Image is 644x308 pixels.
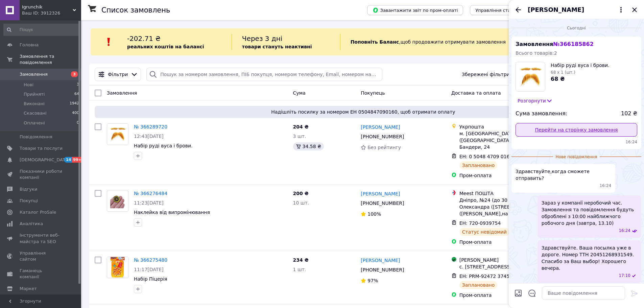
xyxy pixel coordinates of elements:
[564,25,589,31] span: Сьогодні
[20,209,56,215] span: Каталог ProSale
[293,134,306,139] span: 3 шт.
[97,109,629,115] span: Надішліть посилку за номером ЕН 0504847090160, щоб отримати оплату
[600,183,612,189] span: 16:24 12.10.2025
[134,257,167,263] a: № 366275480
[553,154,600,160] span: Нове повідомлення
[459,292,554,299] div: Пром-оплата
[516,62,545,91] img: 6383145991_w160_h160_nabir-rudi-vusa.jpg
[20,250,63,262] span: Управління сайтом
[22,10,81,16] div: Ваш ID: 3912326
[20,145,63,151] span: Товари та послуги
[459,239,554,245] div: Пром-оплата
[459,197,554,217] div: Дніпро, №24 (до 30 кг): просп. Поля Олександра ([STREET_ADDRESS], ([PERSON_NAME],на касі)
[459,123,554,130] div: Укрпошта
[361,257,400,264] a: [PERSON_NAME]
[542,199,637,227] span: Зараз у компанії неробочий час. Замовлення та повідомлення будуть оброблені з 10:00 найближчого р...
[373,7,458,13] span: Завантажити звіт по пром-оплаті
[101,6,170,14] h1: Список замовлень
[20,157,70,163] span: [DEMOGRAPHIC_DATA]
[516,97,555,104] button: Розгорнути
[108,71,128,78] span: Фільтри
[361,134,404,139] span: [PHONE_NUMBER]
[134,267,164,272] span: 11:17[DATE]
[293,124,309,129] span: 204 ₴
[528,5,584,14] span: [PERSON_NAME]
[516,139,637,145] span: 16:24 12.10.2025
[20,286,37,292] span: Маркет
[619,228,630,234] span: 16:24 12.10.2025
[20,198,38,204] span: Покупці
[621,110,637,118] span: 102 ₴
[459,263,554,270] div: с. [STREET_ADDRESS][PERSON_NAME]
[451,90,501,96] span: Доставка та оплата
[146,68,382,81] input: Пошук за номером замовлення, ПІБ покупця, номером телефону, Email, номером накладної
[542,244,637,271] span: Здравствуйте. Ваша посылка уже в дороге. Номер ТТН 20451268931549. Спасибо за Ваш выбор! Хорошего...
[20,53,81,66] span: Замовлення та повідомлення
[20,232,63,244] span: Інструменти веб-майстра та SEO
[22,4,73,10] span: Igrunchik
[20,268,63,280] span: Гаманець компанії
[24,91,45,97] span: Прийняті
[74,91,79,97] span: 64
[361,90,385,96] span: Покупець
[459,172,554,179] div: Пром-оплата
[459,130,554,150] div: м. [GEOGRAPHIC_DATA] ([GEOGRAPHIC_DATA].), 79013, вул. Бандери, 24
[134,143,193,148] a: Набір руді вуса і брови.
[71,71,78,77] span: 3
[293,267,306,272] span: 1 шт.
[107,90,137,96] span: Замовлення
[553,41,593,47] span: № 366185862
[20,71,48,77] span: Замовлення
[462,71,511,78] span: Збережені фільтри:
[459,220,501,226] span: ЕН: 720-0939754
[293,90,306,96] span: Cума
[551,76,565,82] span: 68 ₴
[127,44,204,49] b: реальних коштів на балансі
[107,257,128,278] a: Фото товару
[551,70,575,75] span: 68 x 1 (шт.)
[24,120,45,126] span: Оплачені
[107,124,128,145] img: Фото товару
[619,273,630,279] span: 17:10 12.10.2025
[72,157,83,163] span: 99+
[293,257,309,263] span: 234 ₴
[20,42,39,48] span: Головна
[134,200,164,206] span: 11:23[DATE]
[242,34,283,43] span: Через 3 дні
[3,24,80,36] input: Пошук
[351,39,399,45] b: Поповніть Баланс
[516,50,557,56] span: Всього товарів: 2
[514,6,522,14] button: Назад
[459,274,509,279] span: ЕН: PRM-92472 3745
[134,191,167,196] a: № 366276484
[470,5,532,15] button: Управління статусами
[459,228,509,236] div: Статус невідомий
[134,124,167,129] a: № 366289720
[134,210,210,215] a: Наклейка від випромінювання
[516,110,567,118] span: Сума замовлення:
[104,37,114,47] img: :exclamation:
[511,24,641,31] div: 12.10.2025
[64,157,72,163] span: 14
[361,190,400,197] a: [PERSON_NAME]
[630,6,639,14] button: Закрити
[459,281,498,289] div: Заплановано
[293,191,309,196] span: 200 ₴
[475,8,527,13] span: Управління статусами
[127,34,161,43] span: -202.71 ₴
[24,110,47,116] span: Скасовані
[361,267,404,273] span: [PHONE_NUMBER]
[77,120,79,126] span: 0
[361,200,404,206] span: [PHONE_NUMBER]
[516,123,637,137] a: Перейти на сторінку замовлення
[111,257,125,278] img: Фото товару
[134,276,167,282] a: Набір Піцерія
[367,211,381,217] span: 100%
[24,82,33,88] span: Нові
[516,168,611,182] span: Здравствуйте,когда сможете отправить?
[459,257,554,263] div: [PERSON_NAME]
